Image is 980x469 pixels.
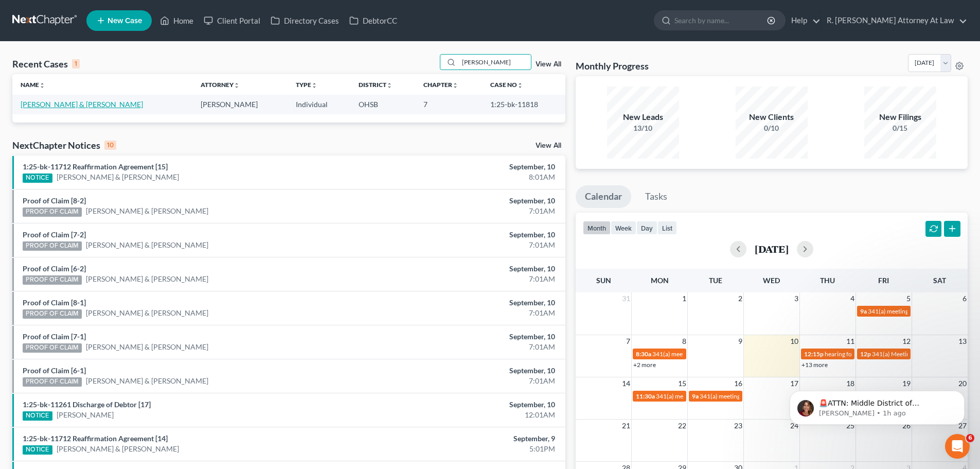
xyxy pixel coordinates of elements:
[607,111,679,123] div: New Leads
[199,11,265,30] a: Client Portal
[23,162,168,171] a: 1:25-bk-11712 Reaffirmation Agreement [15]
[763,276,780,285] span: Wed
[583,221,611,235] button: month
[700,392,799,400] span: 341(a) meeting for [PERSON_NAME]
[636,350,651,358] span: 8:30a
[344,11,402,30] a: DebtorCC
[621,377,631,390] span: 14
[793,292,799,305] span: 3
[21,100,143,109] a: [PERSON_NAME] & [PERSON_NAME]
[311,82,317,89] i: unfold_more
[23,264,86,273] a: Proof of Claim [6-2]
[625,335,631,348] span: 7
[804,350,824,358] span: 12:15p
[636,221,657,235] button: day
[849,292,856,305] span: 4
[86,240,208,250] a: [PERSON_NAME] & [PERSON_NAME]
[384,433,555,444] div: September, 9
[23,434,168,443] a: 1:25-bk-11712 Reaffirmation Agreement [14]
[23,298,86,307] a: Proof of Claim [8-1]
[820,276,835,285] span: Thu
[737,292,743,305] span: 2
[482,95,565,114] td: 1:25-bk-11818
[789,335,799,348] span: 10
[774,369,980,441] iframe: Intercom notifications message
[621,292,631,305] span: 31
[459,55,531,70] input: Search by name...
[536,142,561,149] a: View All
[864,123,936,133] div: 0/15
[23,366,86,375] a: Proof of Claim [6-1]
[384,399,555,410] div: September, 10
[86,308,208,318] a: [PERSON_NAME] & [PERSON_NAME]
[709,276,722,285] span: Tue
[57,172,179,182] a: [PERSON_NAME] & [PERSON_NAME]
[677,377,687,390] span: 15
[384,264,555,274] div: September, 10
[957,335,968,348] span: 13
[23,230,86,239] a: Proof of Claim [7-2]
[621,420,631,432] span: 21
[845,335,856,348] span: 11
[384,332,555,342] div: September, 10
[945,434,970,459] iframe: Intercom live chat
[12,139,116,151] div: NextChapter Notices
[905,292,912,305] span: 5
[636,185,676,208] a: Tasks
[656,392,755,400] span: 341(a) meeting for [PERSON_NAME]
[607,123,679,133] div: 13/10
[692,392,699,400] span: 9a
[384,298,555,308] div: September, 10
[384,274,555,284] div: 7:01AM
[384,230,555,240] div: September, 10
[674,11,769,30] input: Search by name...
[681,292,687,305] span: 1
[878,276,889,285] span: Fri
[384,342,555,352] div: 7:01AM
[23,343,82,353] div: PROOF OF CLAIM
[288,95,350,114] td: Individual
[860,350,871,358] span: 12p
[86,274,208,284] a: [PERSON_NAME] & [PERSON_NAME]
[384,444,555,454] div: 5:01PM
[901,335,912,348] span: 12
[825,350,904,358] span: hearing for [PERSON_NAME]
[57,444,179,454] a: [PERSON_NAME] & [PERSON_NAME]
[192,95,288,114] td: [PERSON_NAME]
[108,17,142,25] span: New Case
[657,221,677,235] button: list
[23,400,151,409] a: 1:25-bk-11261 Discharge of Debtor [17]
[677,420,687,432] span: 22
[23,207,82,217] div: PROOF OF CLAIM
[234,82,240,89] i: unfold_more
[386,82,393,89] i: unfold_more
[517,82,523,89] i: unfold_more
[23,332,86,341] a: Proof of Claim [7-1]
[736,111,808,123] div: New Clients
[86,206,208,216] a: [PERSON_NAME] & [PERSON_NAME]
[596,276,611,285] span: Sun
[786,11,821,30] a: Help
[755,244,789,254] h2: [DATE]
[736,123,808,133] div: 0/10
[415,95,482,114] td: 7
[296,81,317,89] a: Typeunfold_more
[359,81,393,89] a: Districtunfold_more
[384,162,555,172] div: September, 10
[23,377,82,387] div: PROOF OF CLAIM
[384,308,555,318] div: 7:01AM
[23,445,52,455] div: NOTICE
[384,410,555,420] div: 12:01AM
[611,221,636,235] button: week
[104,141,116,150] div: 10
[384,206,555,216] div: 7:01AM
[384,376,555,386] div: 7:01AM
[576,60,649,72] h3: Monthly Progress
[452,82,458,89] i: unfold_more
[23,196,86,205] a: Proof of Claim [8-2]
[23,173,52,183] div: NOTICE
